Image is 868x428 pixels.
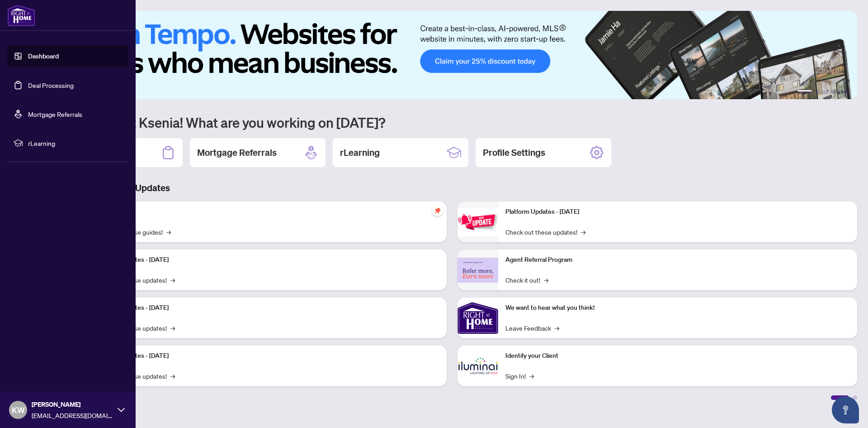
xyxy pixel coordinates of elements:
[7,5,35,26] img: logo
[47,182,857,194] h3: Brokerage & Industry Updates
[170,323,175,333] span: →
[458,208,498,236] img: Platform Updates - June 23, 2025
[529,371,534,381] span: →
[95,255,439,265] p: Platform Updates - [DATE]
[95,303,439,313] p: Platform Updates - [DATE]
[505,255,850,265] p: Agent Referral Program
[844,90,848,94] button: 6
[483,146,545,159] h2: Profile Settings
[28,138,122,148] span: rLearning
[12,404,25,416] span: KW
[505,303,850,313] p: We want to hear what you think!
[581,227,585,237] span: →
[197,146,277,159] h2: Mortgage Referrals
[95,351,439,361] p: Platform Updates - [DATE]
[832,396,859,423] button: Open asap
[555,323,559,333] span: →
[830,90,834,94] button: 4
[166,227,171,237] span: →
[505,275,548,285] a: Check it out!→
[505,227,585,237] a: Check out these updates!→
[47,11,857,99] img: Slide 0
[837,90,841,94] button: 5
[505,323,559,333] a: Leave Feedback→
[544,275,548,285] span: →
[432,205,443,216] span: pushpin
[458,258,498,283] img: Agent Referral Program
[28,52,59,60] a: Dashboard
[32,399,113,409] span: [PERSON_NAME]
[797,90,812,94] button: 1
[340,146,380,159] h2: rLearning
[816,90,819,94] button: 2
[170,371,175,381] span: →
[28,81,74,89] a: Deal Processing
[95,207,439,217] p: Self-Help
[32,410,113,420] span: [EMAIL_ADDRESS][DOMAIN_NAME]
[505,351,850,361] p: Identify your Client
[505,371,534,381] a: Sign In!→
[47,114,857,131] h1: Welcome back Ksenia! What are you working on [DATE]?
[458,298,498,338] img: We want to hear what you think!
[505,207,850,217] p: Platform Updates - [DATE]
[823,90,826,94] button: 3
[170,275,175,285] span: →
[28,110,82,118] a: Mortgage Referrals
[458,346,498,386] img: Identify your Client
